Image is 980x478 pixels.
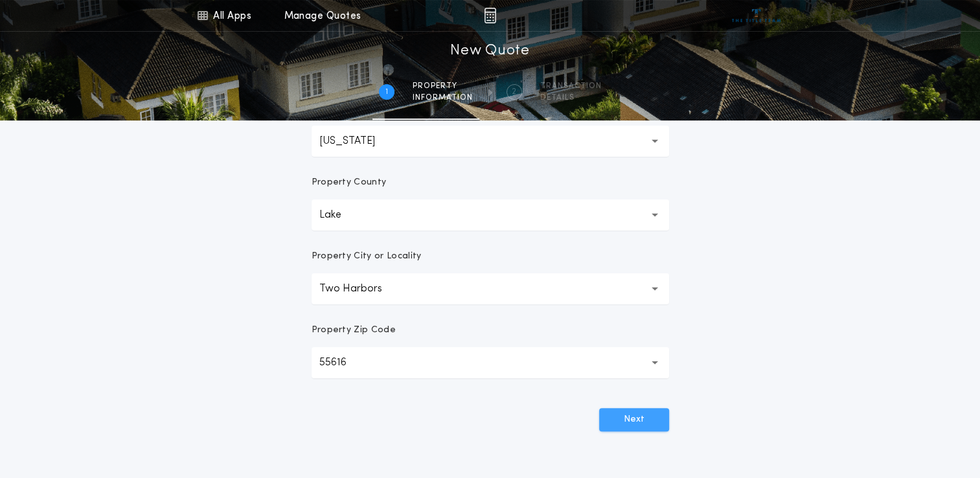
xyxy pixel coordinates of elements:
p: Two Harbors [319,281,403,297]
h1: New Quote [450,41,529,62]
button: 55616 [312,347,669,378]
button: [US_STATE] [312,126,669,157]
p: Lake [319,207,362,223]
span: information [413,93,473,103]
h2: 1 [385,87,388,97]
p: Property Zip Code [312,324,396,337]
p: [US_STATE] [319,133,396,149]
p: Property City or Locality [312,250,422,263]
p: 55616 [319,355,367,370]
span: Property [413,81,473,91]
button: Lake [312,199,669,231]
img: img [484,8,496,23]
span: Transaction [540,81,602,91]
h2: 2 [512,87,516,97]
button: Next [599,408,669,431]
img: vs-icon [732,9,781,22]
p: Property County [312,176,387,189]
button: Two Harbors [312,273,669,304]
span: details [540,93,602,103]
